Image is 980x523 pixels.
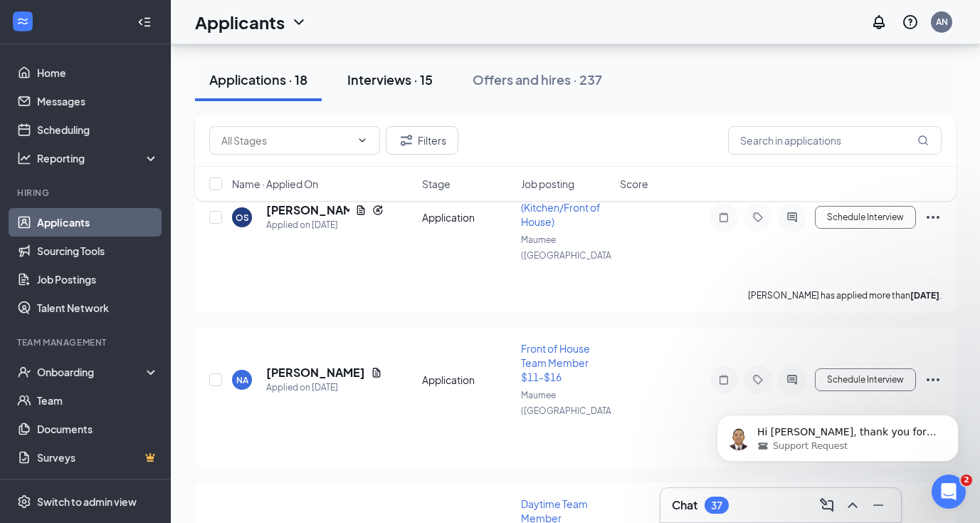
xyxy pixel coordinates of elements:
a: Home [37,58,159,87]
button: ComposeMessage [816,494,838,517]
iframe: Intercom live chat [932,475,966,509]
a: Job Postings [37,265,159,294]
svg: Note [715,374,732,385]
span: Maumee ([GEOGRAPHIC_DATA]) [521,234,617,261]
div: Applied on [DATE] [266,380,382,395]
input: Search in applications [728,126,942,155]
svg: MagnifyingGlass [917,135,929,146]
div: Application [422,373,512,387]
svg: QuestionInfo [902,14,919,31]
div: Hiring [17,187,156,199]
div: OS [236,212,249,224]
svg: Ellipses [924,371,942,388]
a: Sourcing Tools [37,237,159,265]
svg: ChevronUp [844,497,861,514]
a: Documents [37,415,159,443]
div: AN [936,16,948,28]
svg: WorkstreamLogo [16,14,30,29]
h3: Chat [672,497,697,513]
div: Offers and hires · 237 [473,71,602,88]
span: Maumee ([GEOGRAPHIC_DATA]) [521,390,617,416]
button: Schedule Interview [815,206,916,229]
iframe: Intercom notifications message [695,385,980,485]
svg: Tag [749,374,766,385]
div: Applied on [DATE] [266,218,384,232]
svg: Analysis [17,151,31,165]
svg: ActiveChat [784,212,801,223]
svg: Collapse [137,15,152,29]
svg: Tag [749,212,766,223]
div: Interviews · 15 [347,71,433,88]
svg: ChevronDown [357,135,368,146]
span: Job posting [521,177,574,191]
button: ChevronUp [841,494,864,517]
h1: Applicants [195,10,285,34]
div: Onboarding [37,365,147,379]
svg: Notifications [870,14,887,31]
a: Applicants [37,208,159,237]
svg: ChevronDown [290,14,307,31]
svg: ActiveChat [784,374,801,385]
svg: ComposeMessage [818,497,836,514]
div: Reporting [37,151,159,165]
svg: Settings [17,494,31,509]
svg: Note [715,212,732,223]
p: [PERSON_NAME] has applied more than . [748,289,942,301]
div: NA [236,374,248,386]
div: 37 [711,499,722,512]
svg: Filter [398,132,415,149]
input: All Stages [221,133,351,148]
a: Team [37,386,159,415]
span: 2 [961,475,972,486]
a: Scheduling [37,115,159,144]
button: Filter Filters [386,126,458,155]
span: Name · Applied On [232,177,318,191]
div: Team Management [17,336,156,348]
svg: UserCheck [17,365,31,379]
div: Application [422,210,512,224]
svg: Minimize [870,497,887,514]
a: SurveysCrown [37,443,159,472]
span: Stage [422,177,451,191]
span: Front of House Team Member $11-$16 [521,342,590,383]
button: Schedule Interview [815,368,916,391]
svg: Ellipses [924,209,942,226]
div: Applications · 18 [209,71,307,88]
span: Score [620,177,648,191]
h5: [PERSON_NAME] [266,365,365,380]
svg: Document [371,367,382,378]
b: [DATE] [910,290,939,301]
a: Talent Network [37,294,159,322]
div: Switch to admin view [37,494,137,509]
a: Messages [37,87,159,115]
button: Minimize [867,494,890,517]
